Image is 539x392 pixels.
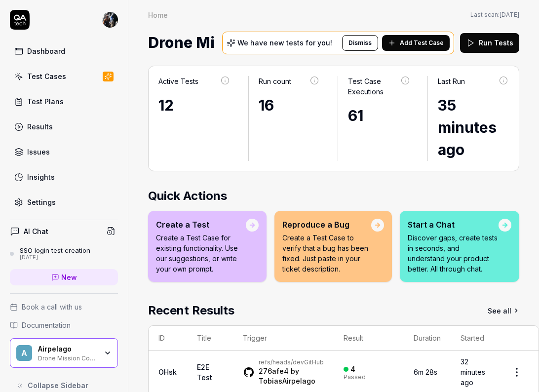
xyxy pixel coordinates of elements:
a: 276afe4 [259,367,289,375]
div: Create a Test [156,219,246,231]
div: Passed [344,374,366,380]
img: 05712e90-f4ae-4f2d-bd35-432edce69fe3.jpeg [102,12,118,28]
a: Dashboard [10,41,118,61]
h4: AI Chat [24,226,48,236]
a: TobiasAirpelago [259,377,315,385]
div: Drone Mission Control [38,353,97,361]
div: Home [148,10,168,20]
div: Reproduce a Bug [282,219,372,231]
a: E2E Test [197,363,212,382]
p: Create a Test Case for existing functionality. Use our suggestions, or write your own prompt. [156,233,246,274]
div: SSO login test creation [20,246,90,254]
time: 32 minutes ago [461,357,485,387]
time: [DATE] [500,11,519,18]
div: Test Case Executions [348,76,401,97]
button: Last scan:[DATE] [470,10,519,19]
th: Title [187,326,233,351]
a: OHsk [158,368,177,376]
a: Settings [10,193,118,212]
a: See all [488,302,519,319]
div: [DATE] [20,254,90,261]
div: 61 [348,105,410,127]
div: Dashboard [27,46,65,56]
div: Run count [259,76,291,86]
h2: Quick Actions [148,187,519,205]
button: Dismiss [342,35,378,51]
div: GitHub [259,358,324,366]
time: 35 minutes ago [438,96,497,158]
span: A [16,345,32,361]
div: 4 [350,365,355,374]
span: New [61,272,77,282]
div: Results [27,121,53,132]
a: New [10,269,118,285]
a: Insights [10,167,118,187]
button: AAirpelagoDrone Mission Control [10,338,118,368]
div: Issues [27,147,50,157]
h2: Recent Results [148,302,234,319]
a: SSO login test creation[DATE] [10,246,118,261]
th: Started [451,326,495,351]
a: Test Cases [10,67,118,86]
span: Collapse Sidebar [28,380,88,391]
div: Settings [27,197,56,207]
a: Book a call with us [10,302,118,312]
div: Active Tests [158,76,198,86]
th: Trigger [233,326,334,351]
button: Run Tests [460,33,519,53]
button: Add Test Case [382,35,450,51]
div: Airpelago [38,345,97,353]
p: Discover gaps, create tests in seconds, and understand your product better. All through chat. [408,233,499,274]
a: Test Plans [10,92,118,111]
div: by [259,366,324,386]
p: Create a Test Case to verify that a bug has been fixed. Just paste in your ticket description. [282,233,372,274]
div: Test Plans [27,96,64,107]
p: We have new tests for you! [237,39,332,46]
th: ID [149,326,187,351]
th: Result [334,326,404,351]
span: Last scan: [470,10,519,19]
div: Last Run [438,76,465,86]
a: Documentation [10,320,118,330]
div: 16 [259,94,320,117]
span: Add Test Case [400,39,444,47]
span: Documentation [22,320,71,330]
a: Issues [10,142,118,161]
a: Results [10,117,118,136]
div: Test Cases [27,71,66,81]
a: refs/heads/dev [259,358,304,366]
div: Start a Chat [408,219,499,231]
span: Book a call with us [22,302,82,312]
time: 6m 28s [414,368,437,376]
div: 12 [158,94,231,117]
th: Duration [404,326,451,351]
div: Insights [27,172,55,182]
span: Drone Mission Control [148,30,313,56]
